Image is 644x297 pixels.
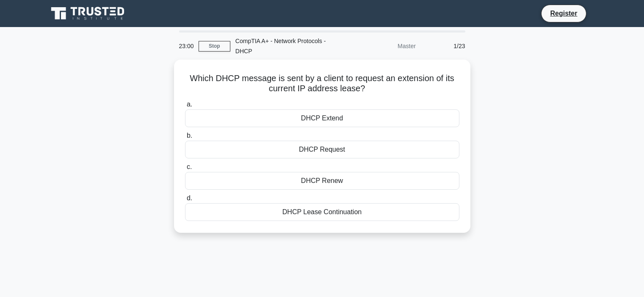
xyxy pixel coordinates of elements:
div: CompTIA A+ - Network Protocols - DHCP [230,33,347,60]
div: 23:00 [174,38,199,54]
div: DHCP Request [185,141,459,158]
div: Master [347,38,421,54]
span: b. [187,132,192,139]
a: Stop [199,41,230,52]
div: 1/23 [421,38,470,54]
a: Register [545,8,582,19]
span: c. [187,163,192,170]
div: DHCP Extend [185,109,459,127]
span: a. [187,101,192,108]
h5: Which DHCP message is sent by a client to request an extension of its current IP address lease? [184,73,460,94]
span: d. [187,194,192,202]
div: DHCP Renew [185,172,459,190]
div: DHCP Lease Continuation [185,203,459,221]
